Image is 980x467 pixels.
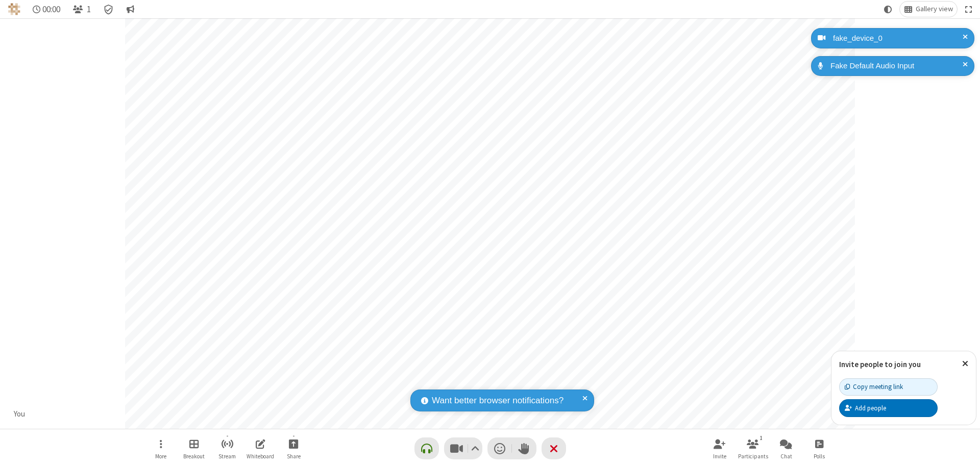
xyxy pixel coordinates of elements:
[68,2,95,17] button: Open participant list
[845,382,903,392] div: Copy meeting link
[145,434,176,463] button: Open menu
[839,378,938,396] button: Copy meeting link
[704,434,735,463] button: Invite participants (⌘+Shift+I)
[771,434,801,463] button: Open chat
[444,437,482,459] button: Stop video (⌘+Shift+V)
[212,434,242,463] button: Start streaming
[804,434,835,463] button: Open poll
[839,359,921,369] label: Invite people to join you
[954,351,976,376] button: Close popover
[87,5,91,14] span: 1
[414,437,439,459] button: Connect your audio
[8,3,20,15] img: QA Selenium DO NOT DELETE OR CHANGE
[757,433,766,443] div: 1
[839,399,938,417] button: Add people
[468,437,482,459] button: Video setting
[880,2,896,17] button: Using system theme
[42,5,60,14] span: 00:00
[814,453,825,459] span: Polls
[487,437,512,459] button: Send a reaction
[179,434,209,463] button: Manage Breakout Rooms
[900,2,957,17] button: Change layout
[829,33,967,44] div: fake_device_0
[183,453,205,459] span: Breakout
[99,2,118,17] div: Meeting details Encryption enabled
[542,437,566,459] button: End or leave meeting
[29,2,65,17] div: Timer
[278,434,309,463] button: Start sharing
[713,453,726,459] span: Invite
[287,453,301,459] span: Share
[738,453,768,459] span: Participants
[961,2,976,17] button: Fullscreen
[10,408,29,420] div: You
[247,453,274,459] span: Whiteboard
[780,453,792,459] span: Chat
[432,394,563,407] span: Want better browser notifications?
[827,60,967,72] div: Fake Default Audio Input
[512,437,536,459] button: Raise hand
[218,453,236,459] span: Stream
[738,434,768,463] button: Open participant list
[245,434,276,463] button: Open shared whiteboard
[122,2,138,17] button: Conversation
[916,5,953,13] span: Gallery view
[155,453,166,459] span: More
